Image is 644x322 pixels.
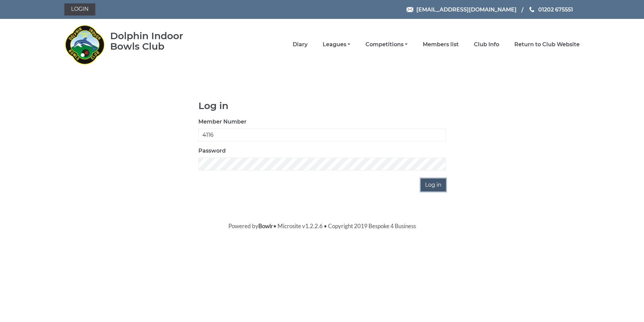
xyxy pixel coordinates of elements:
span: Powered by • Microsite v1.2.2.6 • Copyright 2019 Bespoke 4 Business [228,222,416,230]
span: 01202 675551 [538,6,573,12]
label: Password [198,147,226,155]
a: Return to Club Website [514,41,580,48]
div: Dolphin Indoor Bowls Club [110,31,205,52]
a: Phone us 01202 675551 [528,5,573,14]
a: Diary [293,41,308,48]
a: Leagues [323,41,350,48]
a: Club Info [474,41,499,48]
h1: Log in [198,101,446,111]
img: Phone us [529,7,534,12]
a: Email [EMAIL_ADDRESS][DOMAIN_NAME] [407,5,517,14]
a: Members list [423,41,459,48]
label: Member Number [198,118,247,126]
img: Email [407,7,413,12]
a: Competitions [365,41,408,48]
a: Bowlr [258,222,273,230]
a: Login [64,3,95,16]
span: [EMAIL_ADDRESS][DOMAIN_NAME] [416,6,517,12]
img: Dolphin Indoor Bowls Club [64,21,105,68]
input: Log in [421,179,446,191]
